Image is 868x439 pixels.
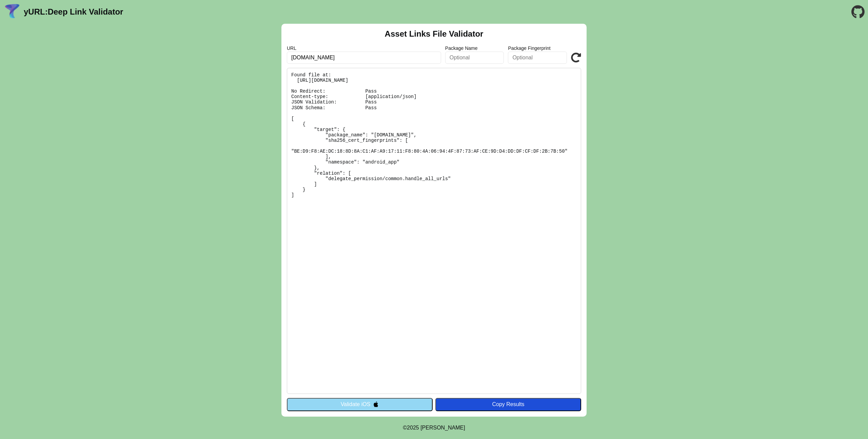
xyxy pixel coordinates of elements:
[407,425,419,431] span: 2025
[287,52,441,64] input: Required
[403,417,465,439] footer: ©
[508,52,567,64] input: Optional
[439,401,578,407] div: Copy Results
[287,68,581,394] pre: Found file at: [URL][DOMAIN_NAME] No Redirect: Pass Content-type: [application/json] JSON Validat...
[373,401,379,407] img: appleIcon.svg
[24,7,123,17] a: yURL:Deep Link Validator
[445,52,504,64] input: Optional
[385,29,484,39] h2: Asset Links File Validator
[435,398,581,411] button: Copy Results
[3,3,21,21] img: yURL Logo
[508,45,567,51] label: Package Fingerprint
[287,398,433,411] button: Validate iOS
[420,425,465,431] a: Michael Ibragimchayev's Personal Site
[445,45,504,51] label: Package Name
[287,45,441,51] label: URL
